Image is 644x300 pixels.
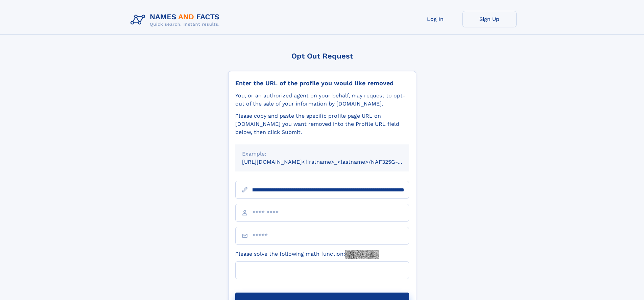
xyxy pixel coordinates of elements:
[242,150,402,158] div: Example:
[235,112,409,136] div: Please copy and paste the specific profile page URL on [DOMAIN_NAME] you want removed into the Pr...
[235,250,379,259] label: Please solve the following math function:
[408,11,462,27] a: Log In
[228,52,416,60] div: Opt Out Request
[242,159,422,165] small: [URL][DOMAIN_NAME]<firstname>_<lastname>/NAF325G-xxxxxxxx
[128,11,225,29] img: Logo Names and Facts
[235,92,409,108] div: You, or an authorized agent on your behalf, may request to opt-out of the sale of your informatio...
[235,79,409,87] div: Enter the URL of the profile you would like removed
[462,11,517,27] a: Sign Up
